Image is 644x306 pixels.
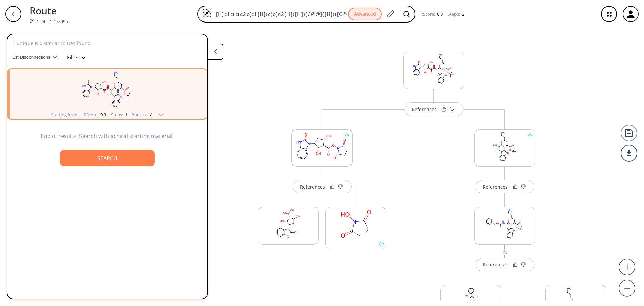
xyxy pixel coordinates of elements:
[292,130,352,164] svg: O=C(ON1C(=O)CCC1=O)[C@H]1[C@H](O)[C@@H](n2c(=O)[nH]c3ccccc32)C[C@@H]1O
[84,113,106,117] div: RScore :
[212,11,348,17] input: Enter SMILES
[348,8,382,21] button: Advanced
[155,111,164,116] img: Down
[60,150,155,166] button: Search
[20,69,195,111] svg: C[C@@H](c1c[nH]c2ccccc12)[C@@H](NC(=O)[C@H]1[C@H](O)[C@@H](n2c(=O)[nH]c3ccccc32)C[C@@H]1O)C(=O)N[...
[436,11,443,17] span: 0.8
[63,55,85,60] button: Filter
[483,262,508,267] div: References
[202,8,212,18] img: Logo Spaya
[483,185,508,189] div: References
[13,40,91,47] p: 1 unique & 0 similar routes found
[30,19,34,23] img: Spaya logo
[54,19,68,25] a: 178995
[502,249,507,255] img: warning
[461,11,464,17] span: 2
[65,156,149,161] div: Search
[131,113,164,117] div: Routes:
[420,12,443,16] div: RScore :
[300,185,325,189] div: References
[475,130,535,164] svg: C[C@@H](c1c[nH]c2ccccc12)[C@@H](N)C(=O)N[C@@H](CCCC[NH3+])C(=O)OC(C)(C)C
[293,180,352,193] button: References
[475,207,535,242] svg: C[C@@H](c1c[nH]c2ccccc12)[C@@H](NC(=O)OCc1ccccc1)C(=O)N[C@@H](CCCCN)C(=O)OC(C)(C)C
[13,49,63,65] button: 1st Disconnections
[37,132,178,140] p: End of results. Search with achiral starting material.
[476,258,534,271] button: References
[258,207,318,242] svg: O=C(O)[C@H]1[C@H](O)[C@@H](n2c(=O)[nH]c3ccccc32)C[C@@H]1O
[448,12,464,16] div: Steps :
[51,113,78,117] div: Starting from:
[111,113,127,117] div: Steps :
[36,18,38,25] li: /
[30,3,68,18] p: Route
[13,55,53,60] span: 1st Disconnections
[405,102,463,116] button: References
[41,19,46,25] a: Job
[148,113,155,117] span: 1 / 1
[7,65,207,122] ul: clusters
[326,207,386,242] svg: O=C1CCC(=O)N1O
[404,52,464,86] svg: C[C@@H](c1c[nH]c2ccccc12)[C@@H](NC(=O)[C@H]1[C@H](O)[C@@H](n2c(=O)[nH]c3ccccc32)C[C@@H]1O)C(=O)N[...
[99,112,106,118] span: 0.3
[124,112,127,118] span: 1
[476,180,534,193] button: References
[412,107,437,112] div: References
[49,18,51,25] li: /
